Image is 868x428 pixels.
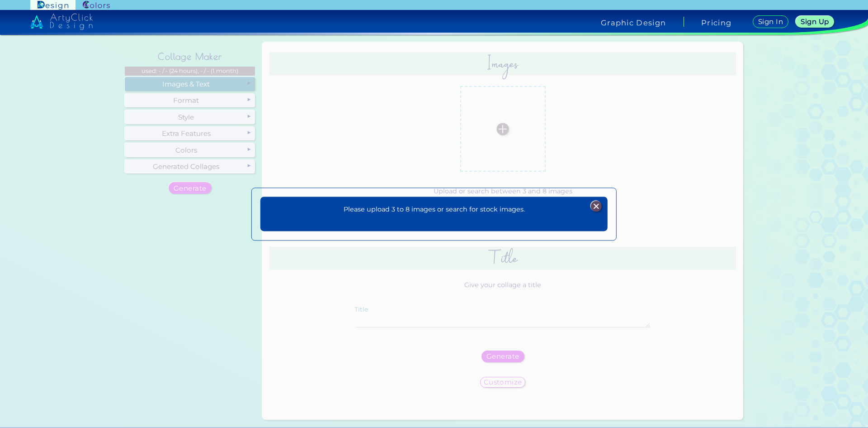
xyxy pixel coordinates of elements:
h4: Graphic Design [601,19,666,26]
img: icon_close_white.svg [591,201,602,212]
img: artyclick_design_logo_white_combined_path.svg [30,14,93,30]
h5: Sign In [759,19,782,25]
h5: Sign Up [802,19,828,25]
a: Sign Up [797,16,832,27]
p: Please upload 3 to 8 images or search for stock images. [344,205,525,215]
a: Sign In [754,16,788,28]
a: Pricing [701,19,731,26]
img: ArtyClick Colors logo [83,1,110,10]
